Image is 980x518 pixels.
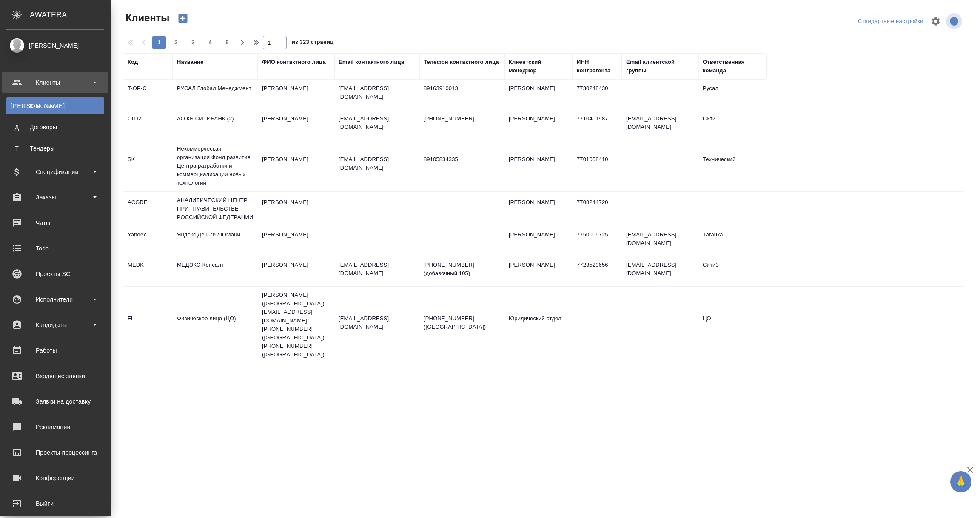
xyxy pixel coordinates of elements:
[258,287,334,363] td: [PERSON_NAME] ([GEOGRAPHIC_DATA]) [EMAIL_ADDRESS][DOMAIN_NAME] [PHONE_NUMBER] ([GEOGRAPHIC_DATA])...
[954,473,968,491] span: 🙏
[123,80,173,110] td: T-OP-C
[6,216,104,229] div: Чаты
[258,194,334,224] td: [PERSON_NAME]
[2,238,108,259] a: Todo
[177,58,203,66] div: Название
[6,319,104,331] div: Кандидаты
[123,310,173,340] td: FL
[173,256,258,286] td: МЕДЭКС-Консалт
[573,226,622,256] td: 7750005725
[573,151,622,181] td: 7701058410
[123,194,173,224] td: ACGRF
[258,151,334,181] td: [PERSON_NAME]
[123,226,173,256] td: Yandex
[6,140,104,157] a: ТТендеры
[424,58,499,66] div: Телефон контактного лица
[128,58,138,66] div: Код
[424,261,500,278] p: [PHONE_NUMBER] (добавочный 105)
[573,256,622,286] td: 7723529656
[504,310,573,340] td: Юридический отдел
[424,84,500,93] p: 89163910013
[504,80,573,110] td: [PERSON_NAME]
[698,151,766,181] td: Технический
[258,226,334,256] td: [PERSON_NAME]
[622,256,698,286] td: [EMAIL_ADDRESS][DOMAIN_NAME]
[262,58,326,66] div: ФИО контактного лица
[509,58,568,75] div: Клиентский менеджер
[258,80,334,110] td: [PERSON_NAME]
[573,310,622,340] td: -
[6,76,104,89] div: Клиенты
[698,226,766,256] td: Таганка
[173,110,258,140] td: АО КБ СИТИБАНК (2)
[220,36,234,49] button: 5
[573,80,622,110] td: 7730248430
[339,114,415,131] p: [EMAIL_ADDRESS][DOMAIN_NAME]
[950,471,971,492] button: 🙏
[504,151,573,181] td: [PERSON_NAME]
[504,194,573,224] td: [PERSON_NAME]
[622,110,698,140] td: [EMAIL_ADDRESS][DOMAIN_NAME]
[698,110,766,140] td: Сити
[173,11,193,26] button: Создать
[926,11,946,31] span: Настроить таблицу
[946,13,964,29] span: Посмотреть информацию
[6,119,104,136] a: ДДоговоры
[173,80,258,110] td: РУСАЛ Глобал Менеджмент
[2,442,108,463] a: Проекты процессинга
[123,256,173,286] td: MEDK
[573,110,622,140] td: 7710401987
[2,340,108,361] a: Работы
[258,256,334,286] td: [PERSON_NAME]
[2,212,108,233] a: Чаты
[698,310,766,340] td: ЦО
[2,263,108,285] a: Проекты SC
[11,144,100,153] div: Тендеры
[2,467,108,489] a: Конференции
[424,314,500,331] p: [PHONE_NUMBER] ([GEOGRAPHIC_DATA])
[698,80,766,110] td: Русал
[6,293,104,306] div: Исполнители
[703,58,762,75] div: Ответственная команда
[339,155,415,172] p: [EMAIL_ADDRESS][DOMAIN_NAME]
[169,36,183,49] button: 2
[577,58,618,75] div: ИНН контрагента
[339,58,404,66] div: Email контактного лица
[856,15,926,28] div: split button
[6,268,104,280] div: Проекты SC
[6,344,104,357] div: Работы
[6,395,104,408] div: Заявки на доставку
[6,242,104,255] div: Todo
[698,256,766,286] td: Сити3
[258,110,334,140] td: [PERSON_NAME]
[424,114,500,123] p: [PHONE_NUMBER]
[573,194,622,224] td: 7708244720
[292,37,333,49] span: из 323 страниц
[2,416,108,438] a: Рекламации
[504,110,573,140] td: [PERSON_NAME]
[6,370,104,382] div: Входящие заявки
[339,261,415,278] p: [EMAIL_ADDRESS][DOMAIN_NAME]
[186,36,200,49] button: 3
[220,38,234,47] span: 5
[6,446,104,459] div: Проекты процессинга
[169,38,183,47] span: 2
[504,256,573,286] td: [PERSON_NAME]
[626,58,694,75] div: Email клиентской группы
[6,41,104,50] div: [PERSON_NAME]
[339,84,415,101] p: [EMAIL_ADDRESS][DOMAIN_NAME]
[2,365,108,387] a: Входящие заявки
[203,36,217,49] button: 4
[123,110,173,140] td: CITI2
[2,391,108,412] a: Заявки на доставку
[622,226,698,256] td: [EMAIL_ADDRESS][DOMAIN_NAME]
[30,6,111,23] div: AWATERA
[11,123,100,131] div: Договоры
[6,497,104,510] div: Выйти
[6,472,104,484] div: Конференции
[11,102,100,110] div: Клиенты
[173,310,258,340] td: Физическое лицо (ЦО)
[6,165,104,178] div: Спецификации
[173,192,258,226] td: АНАЛИТИЧЕСКИЙ ЦЕНТР ПРИ ПРАВИТЕЛЬСТВЕ РОССИЙСКОЙ ФЕДЕРАЦИИ
[2,493,108,514] a: Выйти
